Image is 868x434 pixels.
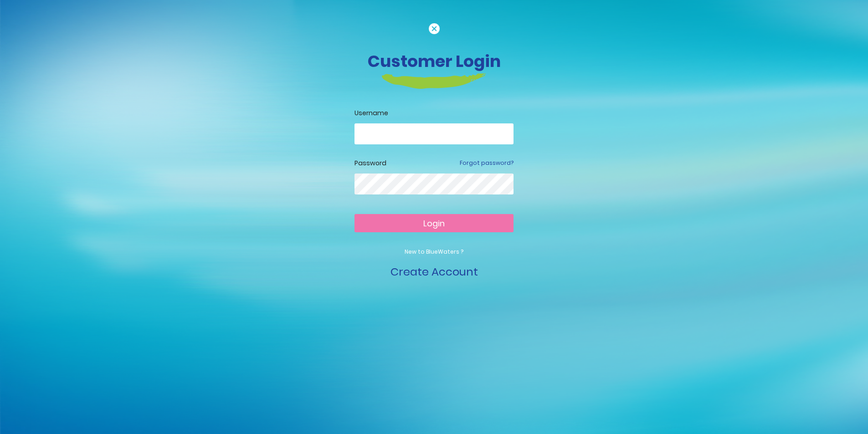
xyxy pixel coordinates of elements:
[354,108,514,118] label: Username
[354,158,386,168] label: Password
[423,218,445,229] span: Login
[429,23,440,34] img: cancel
[354,214,514,232] button: Login
[354,248,514,256] p: New to BlueWaters ?
[460,159,514,167] a: Forgot password?
[181,51,687,71] h3: Customer Login
[382,73,486,89] img: login-heading-border.png
[390,264,478,279] a: Create Account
